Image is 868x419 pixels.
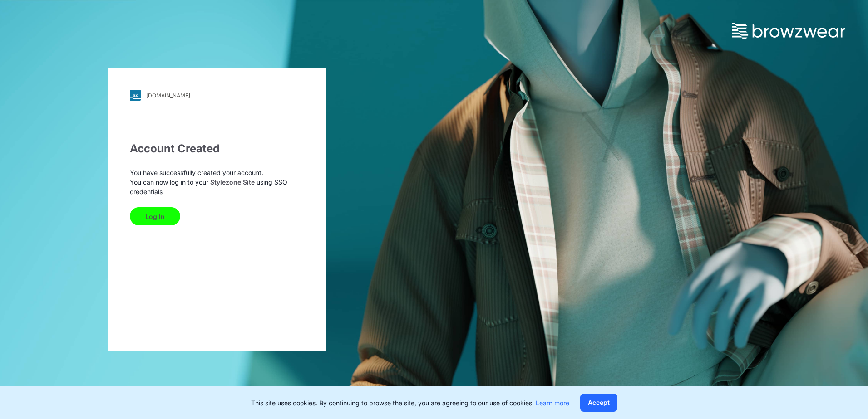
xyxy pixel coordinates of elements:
[251,398,569,408] p: This site uses cookies. By continuing to browse the site, you are agreeing to our use of cookies.
[732,23,845,39] img: browzwear-logo.73288ffb.svg
[130,90,304,101] a: [DOMAIN_NAME]
[130,141,304,157] div: Account Created
[580,394,617,412] button: Accept
[130,168,304,177] p: You have successfully created your account.
[130,177,304,196] p: You can now log in to your using SSO credentials
[130,90,141,101] img: svg+xml;base64,PHN2ZyB3aWR0aD0iMjgiIGhlaWdodD0iMjgiIHZpZXdCb3g9IjAgMCAyOCAyOCIgZmlsbD0ibm9uZSIgeG...
[130,207,180,225] button: Log In
[536,399,569,407] a: Learn more
[146,92,190,99] div: [DOMAIN_NAME]
[210,178,255,186] a: Stylezone Site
